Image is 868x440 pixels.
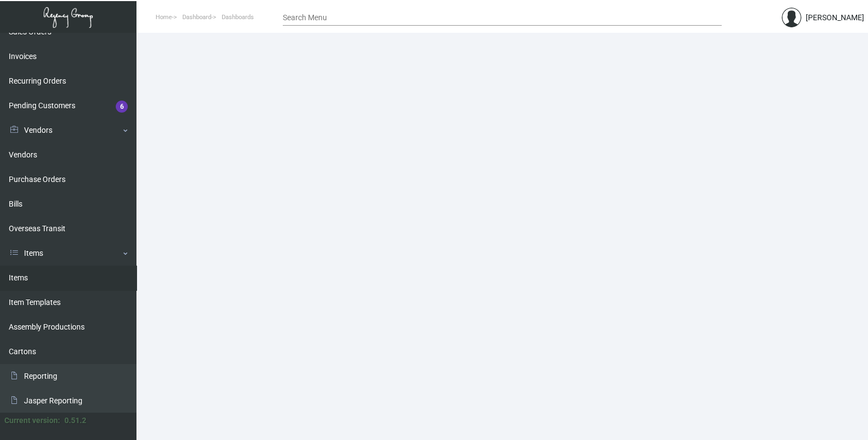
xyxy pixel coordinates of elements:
span: Dashboard [182,14,211,21]
div: [PERSON_NAME] [806,12,864,24]
div: 0.51.2 [64,415,86,426]
div: Current version: [4,415,60,426]
span: Dashboards [222,14,254,21]
span: Home [156,14,172,21]
img: admin@bootstrapmaster.com [782,8,801,27]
